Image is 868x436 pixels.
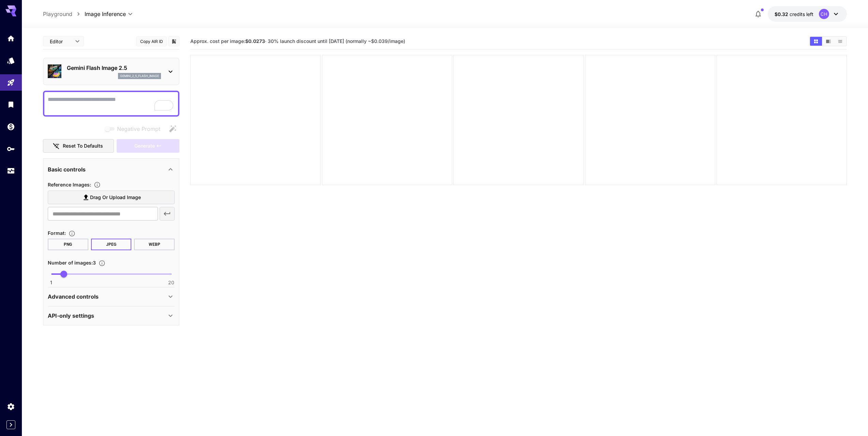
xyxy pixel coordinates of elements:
button: Add to library [171,37,177,45]
b: $0.0273 [245,38,265,44]
div: Wallet [7,122,15,131]
button: Choose the file format for the output image. [66,230,78,237]
button: Show images in list view [834,37,846,46]
span: Negative Prompt [117,125,160,133]
span: Number of images : 3 [48,260,96,266]
label: Drag or upload image [48,191,175,205]
div: API-only settings [48,307,175,324]
div: Gemini Flash Image 2.5gemini_2_5_flash_image [48,61,175,82]
span: credits left [790,11,813,17]
p: Advanced controls [48,292,99,301]
div: Usage [7,167,15,175]
span: Negative prompts are not compatible with the selected model. [103,124,166,133]
nav: breadcrumb [43,10,85,18]
textarea: To enrich screen reader interactions, please activate Accessibility in Grammarly extension settings [48,95,175,112]
button: Show images in video view [822,37,834,46]
span: Format : [48,230,66,236]
span: 20 [168,279,174,286]
button: $0.317CH [768,6,847,22]
button: Specify how many images to generate in a single request. Each image generation will be charged se... [96,260,108,267]
span: Reference Images : [48,182,91,187]
p: gemini_2_5_flash_image [120,74,159,78]
div: Models [7,56,15,65]
span: $0.32 [775,11,790,17]
div: Show images in grid viewShow images in video viewShow images in list view [809,36,847,46]
button: Expand sidebar [6,420,15,429]
p: API-only settings [48,312,94,320]
div: Library [7,100,15,109]
button: WEBP [134,239,175,250]
div: Basic controls [48,161,175,178]
div: CH [819,9,829,19]
div: Playground [7,78,15,87]
span: Image Inference [85,10,126,18]
button: JPEG [91,239,132,250]
a: Playground [43,10,72,18]
span: 1 [50,279,52,286]
div: Advanced controls [48,288,175,305]
button: PNG [48,239,88,250]
button: Copy AIR ID [136,36,167,46]
div: Home [7,34,15,43]
p: Gemini Flash Image 2.5 [67,64,161,72]
p: Basic controls [48,165,86,174]
div: $0.317 [775,11,813,18]
button: Upload a reference image to guide the result. This is needed for Image-to-Image or Inpainting. Su... [91,181,103,188]
span: Editor [50,38,71,45]
button: Show images in grid view [810,37,822,46]
span: Approx. cost per image: · 30% launch discount until [DATE] (normally ~$0.039/image) [190,38,405,44]
div: Settings [7,402,15,411]
div: API Keys [7,145,15,153]
span: Drag or upload image [90,193,141,202]
button: Reset to defaults [43,139,114,153]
